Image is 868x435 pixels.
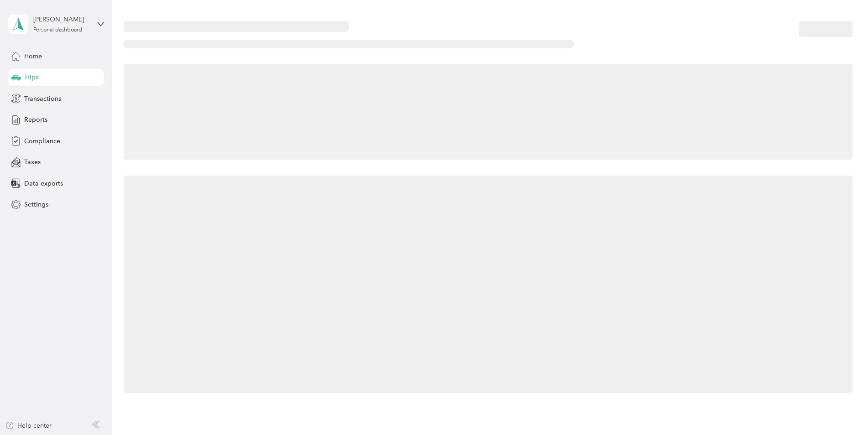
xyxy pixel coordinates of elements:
[817,384,868,435] iframe: Everlance-gr Chat Button Frame
[24,136,60,146] span: Compliance
[24,94,61,104] span: Transactions
[24,157,41,167] span: Taxes
[24,72,38,82] span: Trips
[24,52,42,61] span: Home
[33,15,90,24] div: [PERSON_NAME]
[24,179,63,188] span: Data exports
[24,115,47,124] span: Reports
[33,27,82,33] div: Personal dashboard
[5,421,52,430] button: Help center
[24,200,48,209] span: Settings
